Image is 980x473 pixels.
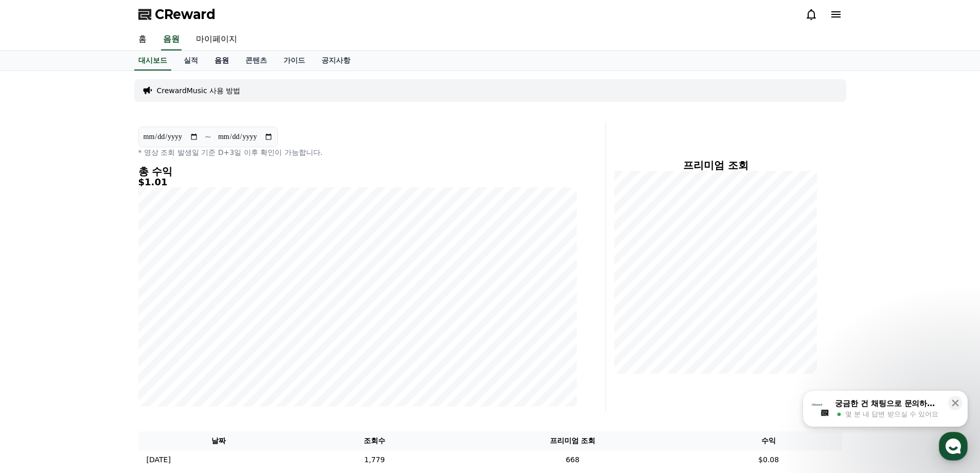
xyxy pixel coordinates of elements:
[138,431,299,450] th: 날짜
[696,450,842,469] td: $0.08
[696,431,842,450] th: 수익
[157,85,241,96] a: CrewardMusic 사용 방법
[138,166,577,177] h4: 총 수익
[138,147,577,157] p: * 영상 조회 발생일 기준 D+3일 이후 확인이 가능합니다.
[299,431,450,450] th: 조회수
[32,342,39,350] span: 홈
[68,326,133,352] a: 대화
[155,6,216,23] span: CReward
[299,450,450,469] td: 1,779
[206,51,237,71] a: 음원
[138,177,577,187] h5: $1.01
[130,29,155,50] a: 홈
[450,431,695,450] th: 프리미엄 조회
[133,326,198,352] a: 설정
[450,450,695,469] td: 668
[161,29,182,50] a: 음원
[94,342,106,351] span: 대화
[188,29,245,50] a: 마이페이지
[138,6,216,23] a: CReward
[275,51,313,71] a: 가이드
[3,326,68,352] a: 홈
[205,131,211,143] p: ~
[175,51,206,71] a: 실적
[147,454,171,465] p: [DATE]
[237,51,275,71] a: 콘텐츠
[134,51,171,71] a: 대시보드
[159,342,171,350] span: 설정
[614,160,817,171] h4: 프리미엄 조회
[313,51,359,71] a: 공지사항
